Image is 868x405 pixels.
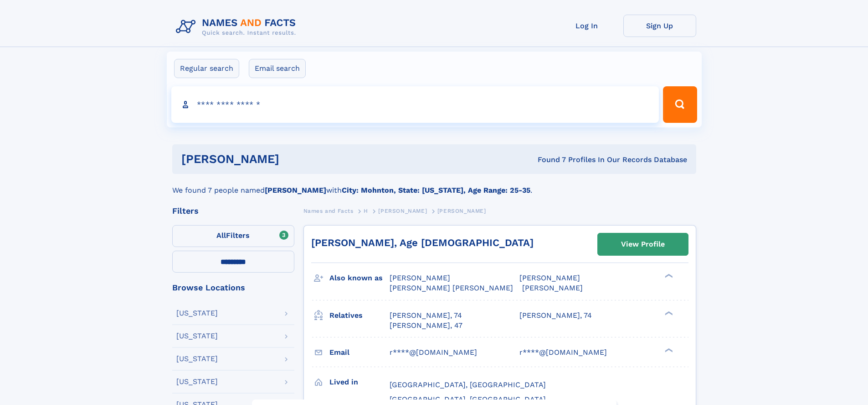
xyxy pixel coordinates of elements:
[329,374,390,390] h3: Lived in
[172,174,696,196] div: We found 7 people named with .
[598,233,688,255] a: View Profile
[216,231,226,240] span: All
[663,310,673,316] div: ❯
[172,225,294,247] label: Filters
[663,347,673,353] div: ❯
[303,205,354,216] a: Names and Facts
[390,284,513,292] span: [PERSON_NAME] [PERSON_NAME]
[390,321,462,331] a: [PERSON_NAME], 47
[663,86,697,123] button: Search Button
[437,208,486,214] span: [PERSON_NAME]
[172,15,303,39] img: Logo Names and Facts
[311,237,534,248] a: [PERSON_NAME], Age [DEMOGRAPHIC_DATA]
[408,155,687,165] div: Found 7 Profiles In Our Records Database
[378,205,427,216] a: [PERSON_NAME]
[364,208,368,214] span: H
[176,332,218,340] div: [US_STATE]
[663,273,673,279] div: ❯
[329,270,390,286] h3: Also known as
[522,284,583,292] span: [PERSON_NAME]
[519,274,580,282] span: [PERSON_NAME]
[390,310,462,321] a: [PERSON_NAME], 74
[623,15,696,37] a: Sign Up
[621,234,665,255] div: View Profile
[176,378,218,385] div: [US_STATE]
[390,380,546,389] span: [GEOGRAPHIC_DATA], [GEOGRAPHIC_DATA]
[172,284,294,292] div: Browse Locations
[265,186,326,195] b: [PERSON_NAME]
[176,355,218,363] div: [US_STATE]
[171,86,659,123] input: search input
[342,186,530,195] b: City: Mohnton, State: [US_STATE], Age Range: 25-35
[390,395,546,404] span: [GEOGRAPHIC_DATA], [GEOGRAPHIC_DATA]
[378,208,427,214] span: [PERSON_NAME]
[174,59,239,78] label: Regular search
[249,59,306,78] label: Email search
[519,310,592,321] a: [PERSON_NAME], 74
[329,345,390,360] h3: Email
[329,308,390,323] h3: Relatives
[172,207,294,215] div: Filters
[390,274,450,282] span: [PERSON_NAME]
[181,153,409,165] h1: [PERSON_NAME]
[176,310,218,317] div: [US_STATE]
[550,15,623,37] a: Log In
[364,205,368,216] a: H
